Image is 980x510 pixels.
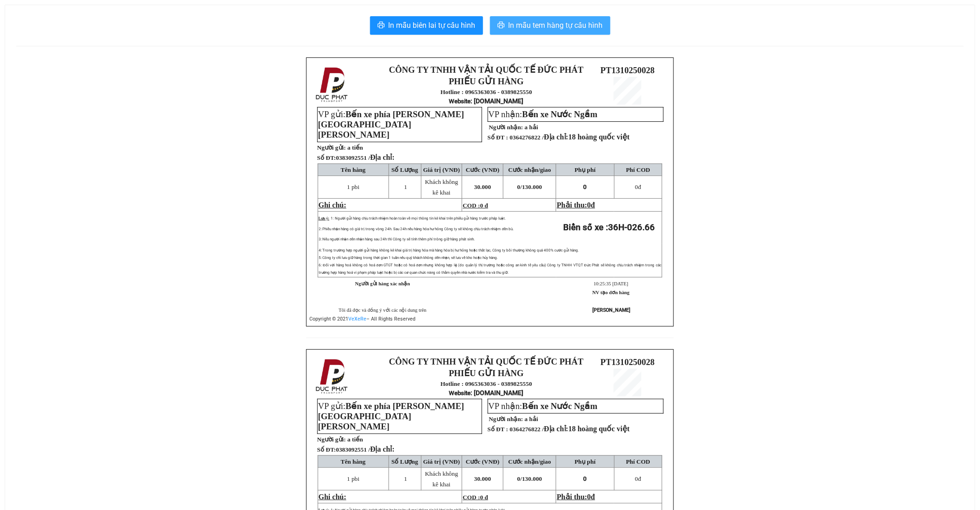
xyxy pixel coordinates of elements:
[317,436,346,443] strong: Người gửi:
[449,97,524,105] strong: : [DOMAIN_NAME]
[377,21,385,30] span: printer
[341,458,366,465] span: Tên hàng
[510,426,630,433] span: 0364276822 /
[508,166,551,173] span: Cước nhận/giao
[331,216,506,220] span: 1: Người gửi hàng chịu trách nhiệm hoàn toàn về mọi thông tin kê khai trên phiếu gửi hàng trước p...
[601,357,655,367] span: PT1310250028
[593,307,631,313] strong: [PERSON_NAME]
[563,222,655,233] strong: Biển số xe :
[474,475,491,482] span: 30.000
[341,166,366,173] span: Tên hàng
[423,458,460,465] span: Giá trị (VNĐ)
[336,154,395,161] span: 0383092551 /
[348,316,366,322] a: VeXeRe
[391,458,418,465] span: Số Lượng
[391,166,418,173] span: Số Lượng
[626,166,650,173] span: Phí COD
[489,124,523,131] strong: Người nhận:
[313,65,352,104] img: logo
[626,458,650,465] span: Phí COD
[389,65,584,75] strong: CÔNG TY TNHH VẬN TẢI QUỐC TẾ ĐỨC PHÁT
[557,201,595,209] span: Phải thu:
[525,416,538,422] span: a hải
[584,475,587,482] span: 0
[509,19,603,31] span: In mẫu tem hàng tự cấu hình
[635,183,638,190] span: 0
[339,308,427,313] span: Tôi đã đọc và đồng ý với các nội dung trên
[347,183,359,190] span: 1 pbi
[423,166,460,173] span: Giá trị (VNĐ)
[480,202,488,209] span: 0 đ
[440,88,532,95] strong: Hotline : 0965363036 - 0389825550
[591,493,595,501] span: đ
[489,401,598,411] span: VP nhận:
[389,357,584,366] strong: CÔNG TY TNHH VẬN TẢI QUỐC TẾ ĐỨC PHÁT
[449,98,471,105] span: Website
[404,475,407,482] span: 1
[449,389,524,397] strong: : [DOMAIN_NAME]
[370,16,483,35] button: printerIn mẫu biên lai tự cấu hình
[587,201,591,209] span: 0
[608,222,655,233] span: 36H-026.66
[474,183,491,190] span: 30.000
[522,401,598,411] span: Bến xe Nước Ngầm
[317,144,346,151] strong: Người gửi:
[318,109,465,139] span: VP gửi:
[635,475,641,482] span: đ
[319,248,579,252] span: 4: Trong trường hợp người gửi hàng không kê khai giá trị hàng hóa mà hàng hóa bị hư hỏng hoặc thấ...
[635,475,638,482] span: 0
[309,316,415,322] span: Copyright © 2021 – All Rights Reserved
[466,458,500,465] span: Cước (VNĐ)
[497,21,505,30] span: printer
[317,154,395,161] strong: Số ĐT:
[591,201,595,209] span: đ
[425,178,458,196] span: Khách không kê khai
[488,426,509,433] strong: Số ĐT :
[480,494,488,501] span: 0 đ
[389,19,476,31] span: In mẫu biên lai tự cấu hình
[635,183,641,190] span: đ
[319,237,475,241] span: 3: Nếu người nhận đến nhận hàng sau 24h thì Công ty sẽ tính thêm phí trông giữ hàng phát sinh.
[544,133,629,141] span: Địa chỉ:
[370,153,395,161] span: Địa chỉ:
[601,65,655,75] span: PT1310250028
[318,401,465,431] span: VP gửi:
[592,290,629,295] strong: NV tạo đơn hàng
[318,401,465,431] span: Bến xe phía [PERSON_NAME][GEOGRAPHIC_DATA][PERSON_NAME]
[587,493,591,501] span: 0
[355,281,410,286] strong: Người gửi hàng xác nhận
[594,281,628,286] span: 10:25:35 [DATE]
[544,425,629,433] span: Địa chỉ:
[517,183,542,190] span: 0/
[440,380,532,387] strong: Hotline : 0965363036 - 0389825550
[319,227,514,231] span: 2: Phiếu nhận hàng có giá trị trong vòng 24h. Sau 24h nếu hàng hóa hư hỏng Công ty sẽ không chịu ...
[425,470,458,488] span: Khách không kê khai
[463,202,488,209] span: COD :
[584,183,587,190] span: 0
[347,436,363,443] span: a tiến
[347,475,359,482] span: 1 pbi
[557,493,595,501] span: Phải thu:
[510,134,630,141] span: 0364276822 /
[522,183,542,190] span: 130.000
[449,390,471,397] span: Website
[318,109,465,139] span: Bến xe phía [PERSON_NAME][GEOGRAPHIC_DATA][PERSON_NAME]
[489,109,598,119] span: VP nhận:
[449,76,524,86] strong: PHIẾU GỬI HÀNG
[522,475,542,482] span: 130.000
[449,368,524,378] strong: PHIẾU GỬI HÀNG
[575,458,596,465] span: Phụ phí
[319,493,346,501] span: Ghi chú:
[466,166,500,173] span: Cước (VNĐ)
[317,446,395,453] strong: Số ĐT:
[319,201,346,209] span: Ghi chú:
[568,425,629,433] span: 18 hoàng quốc việt
[463,494,488,501] span: COD :
[490,16,610,35] button: printerIn mẫu tem hàng tự cấu hình
[370,445,395,453] span: Địa chỉ:
[336,446,395,453] span: 0383092551 /
[347,144,363,151] span: a tiến
[568,133,629,141] span: 18 hoàng quốc việt
[404,183,407,190] span: 1
[319,256,498,260] span: 5: Công ty chỉ lưu giữ hàng trong thời gian 1 tuần nếu quý khách không đến nhận, sẽ lưu về kho ho...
